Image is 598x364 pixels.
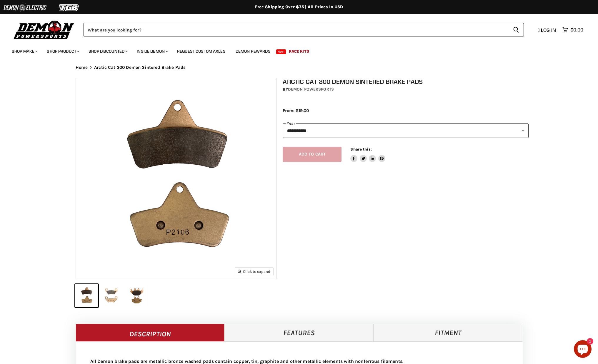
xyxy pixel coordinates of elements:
[125,284,148,307] button: Arctic Cat 300 Demon Sintered Brake Pads thumbnail
[283,108,309,113] span: From: $19.00
[100,284,123,307] button: Arctic Cat 300 Demon Sintered Brake Pads thumbnail
[84,23,508,36] input: Search
[231,45,275,57] a: Demon Rewards
[350,147,372,151] span: Share this:
[76,78,276,279] img: Arctic Cat 300 Demon Sintered Brake Pads
[235,268,273,275] button: Click to expand
[76,65,88,70] a: Home
[7,45,41,57] a: Shop Make
[288,87,334,92] a: Demon Powersports
[541,27,556,33] span: Log in
[283,123,529,138] select: year
[7,43,582,57] ul: Main menu
[84,23,524,36] form: Product
[374,324,523,341] a: Fitment
[173,45,230,57] a: Request Custom Axles
[535,27,559,33] a: Log in
[284,45,314,57] a: Race Kits
[94,65,186,70] span: Arctic Cat 300 Demon Sintered Brake Pads
[559,26,586,34] a: $0.00
[47,2,91,13] img: TGB Logo 2
[508,23,524,36] button: Search
[224,324,374,341] a: Features
[76,324,225,341] a: Description
[12,19,76,40] img: Demon Powersports
[64,65,534,70] nav: Breadcrumbs
[283,78,529,85] h1: Arctic Cat 300 Demon Sintered Brake Pads
[64,4,534,10] div: Free Shipping Over $75 | All Prices In USD
[84,45,131,57] a: Shop Discounted
[350,147,385,162] aside: Share this:
[75,284,98,307] button: Arctic Cat 300 Demon Sintered Brake Pads thumbnail
[42,45,83,57] a: Shop Product
[276,49,286,54] span: New!
[132,45,171,57] a: Inside Demon
[570,27,583,33] span: $0.00
[3,2,47,13] img: Demon Electric Logo 2
[283,86,529,93] div: by
[572,340,593,359] inbox-online-store-chat: Shopify online store chat
[238,269,270,274] span: Click to expand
